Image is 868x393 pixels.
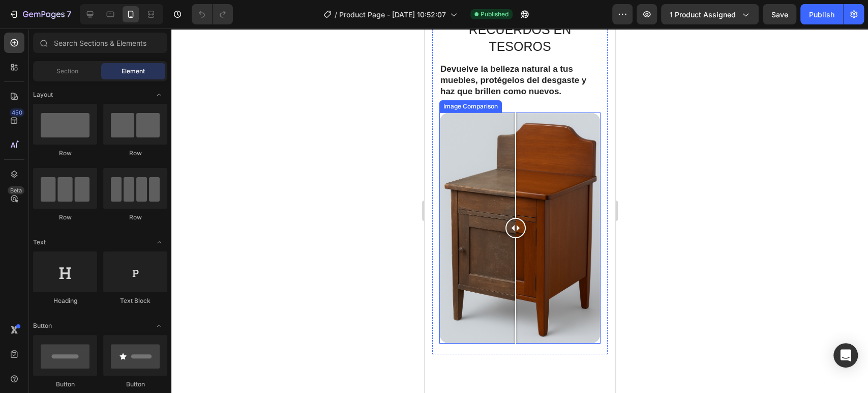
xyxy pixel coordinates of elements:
div: Open Intercom Messenger [833,343,858,368]
div: Text Block [103,296,167,305]
div: Beta [8,186,24,194]
div: 450 [10,108,24,117]
span: Published [481,10,508,19]
div: Row [33,149,97,158]
div: Heading [33,296,97,305]
p: 7 [67,8,71,20]
span: Toggle open [151,318,167,334]
span: Element [122,67,145,76]
span: Product Page - [DATE] 10:52:07 [339,9,446,20]
button: Save [763,4,796,24]
button: 1 product assigned [661,4,759,24]
button: Publish [800,4,843,24]
span: Save [771,10,788,19]
div: Image Comparison [17,73,75,82]
p: Devuelve la belleza natural a tus muebles, protégelos del desgaste y haz que brillen como nuevos. [16,35,175,69]
span: Button [33,321,52,330]
span: Section [56,67,78,76]
div: Publish [809,9,834,20]
div: Row [103,149,167,158]
div: Button [103,380,167,389]
span: Layout [33,90,53,99]
div: Row [103,213,167,222]
input: Search Sections & Elements [33,33,167,53]
span: 1 product assigned [670,9,736,20]
iframe: Design area [425,29,615,393]
span: Text [33,238,46,247]
div: Button [33,380,97,389]
span: Toggle open [151,87,167,103]
span: / [335,9,337,20]
div: Undo/Redo [192,4,233,24]
button: 7 [4,4,76,24]
span: Toggle open [151,234,167,250]
div: Row [33,213,97,222]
